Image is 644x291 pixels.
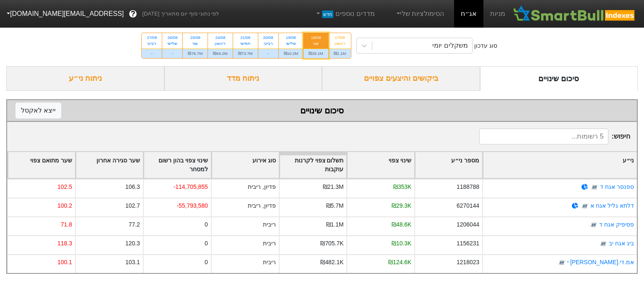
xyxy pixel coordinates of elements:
div: 18/08 [309,35,323,41]
div: 1218023 [457,258,479,267]
div: 102.5 [57,183,72,191]
div: Toggle SortBy [8,152,75,178]
div: סיכום שינויים [16,104,628,117]
div: Toggle SortBy [415,152,482,178]
div: רביעי [147,41,157,46]
div: 120.3 [125,239,140,248]
div: 1188788 [457,183,479,191]
div: 24/08 [213,35,228,41]
span: לפי נתוני סוף יום מתאריך [DATE] [142,10,219,18]
div: שלישי [284,41,299,46]
div: 25/08 [188,35,203,41]
div: ₪29.1M [304,49,328,58]
div: - [142,49,162,58]
div: 77.2 [129,220,140,229]
div: Toggle SortBy [212,152,279,178]
div: פדיון, ריבית [248,183,276,191]
div: ₪10.2M [279,49,304,58]
div: -55,793,580 [177,201,208,210]
div: חמישי [238,41,253,46]
div: 0 [205,220,208,229]
div: סיכום שינויים [480,66,638,91]
div: ריבית [263,239,276,248]
div: 1206044 [457,220,479,229]
button: ייצא לאקסל [16,103,61,118]
div: 19/08 [284,35,299,41]
span: ? [131,8,135,20]
div: Toggle SortBy [347,152,414,178]
div: ניתוח ני״ע [6,66,164,91]
div: ₪705.7K [320,239,343,248]
div: שלישי [167,41,177,46]
div: ₪73.7M [233,49,258,58]
div: ריבית [263,258,276,267]
a: דלתא גליל אגח א [590,202,634,209]
div: 0 [205,258,208,267]
div: ריבית [263,220,276,229]
a: אמ.די.[PERSON_NAME] י [567,259,634,265]
img: tase link [581,202,589,210]
div: ₪10.3K [392,239,411,248]
div: 100.1 [57,258,72,267]
div: ₪1.1M [329,49,351,58]
div: ראשון [213,41,228,46]
div: 106.3 [125,183,140,191]
div: 27/08 [147,35,157,41]
div: ₪29.3K [392,201,411,210]
div: 1156231 [457,239,479,248]
img: SmartBull [512,5,637,22]
a: מדדים נוספיםחדש [312,5,378,22]
a: ספנסר אגח ד [600,183,634,190]
div: 21/08 [238,35,253,41]
div: ₪76.7M [183,49,208,58]
div: 71.8 [61,220,72,229]
div: 6270144 [457,201,479,210]
div: ₪21.3M [323,183,344,191]
div: Toggle SortBy [483,152,637,178]
span: חדש [322,10,333,18]
a: ביג אגח יב [609,240,634,247]
a: פסיפיק אגח ד [599,221,634,228]
a: הסימולציות שלי [392,5,448,22]
div: 100.2 [57,201,72,210]
div: 17/08 [334,35,346,41]
div: 0 [205,239,208,248]
div: 20/08 [263,35,273,41]
div: משקלים יומי [432,41,467,51]
img: tase link [589,221,598,229]
img: tase link [599,239,608,248]
div: ניתוח מדד [164,66,322,91]
span: חיפוש : [479,129,630,144]
input: 5 רשומות... [479,129,608,144]
div: ראשון [334,41,346,46]
div: ₪48.6K [392,220,411,229]
div: רביעי [263,41,273,46]
div: ₪64.2M [208,49,233,58]
div: ₪482.1K [320,258,343,267]
div: - [162,49,182,58]
div: 118.3 [57,239,72,248]
div: ₪124.6K [388,258,411,267]
div: 103.1 [125,258,140,267]
img: tase link [590,183,599,191]
div: ₪1.1M [326,220,344,229]
div: פדיון, ריבית [248,201,276,210]
div: שני [309,41,323,46]
div: Toggle SortBy [280,152,347,178]
div: סוג עדכון [474,41,497,50]
div: שני [188,41,203,46]
div: -114,705,855 [174,183,208,191]
div: - [258,49,278,58]
div: Toggle SortBy [144,152,211,178]
img: tase link [558,258,566,267]
div: Toggle SortBy [76,152,143,178]
div: ביקושים והיצעים צפויים [322,66,480,91]
div: ₪353K [393,183,411,191]
div: ₪5.7M [326,201,344,210]
div: 26/08 [167,35,177,41]
div: 102.7 [125,201,140,210]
